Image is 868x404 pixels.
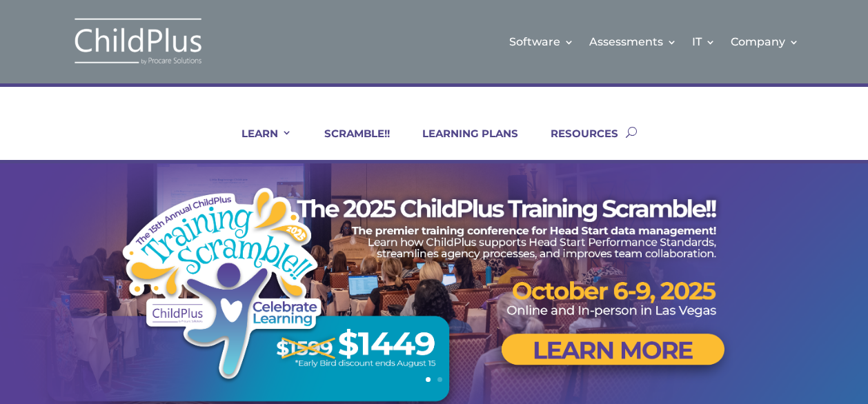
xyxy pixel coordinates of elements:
a: LEARNING PLANS [405,127,518,160]
a: RESOURCES [533,127,618,160]
a: 1 [426,377,431,382]
a: Assessments [589,14,677,70]
a: IT [692,14,716,70]
a: 2 [437,377,442,382]
a: LEARN [224,127,292,160]
a: Software [509,14,574,70]
a: Company [731,14,799,70]
a: SCRAMBLE!! [307,127,390,160]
